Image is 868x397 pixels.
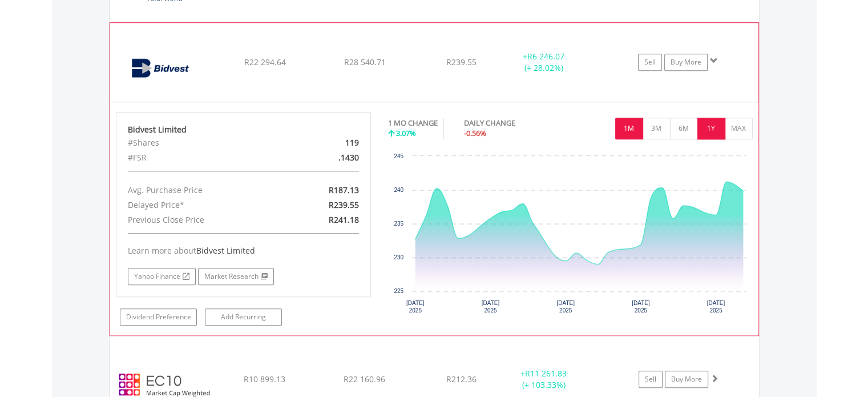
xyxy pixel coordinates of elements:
[638,54,662,71] a: Sell
[329,214,359,225] span: R241.18
[128,268,196,285] a: Yahoo Finance
[664,54,708,71] a: Buy More
[198,268,274,285] a: Market Research
[707,300,725,314] text: [DATE] 2025
[464,128,486,138] span: -0.56%
[388,150,753,322] div: Chart. Highcharts interactive chart.
[120,308,197,326] a: Dividend Preference
[329,185,359,195] span: R187.13
[119,183,285,198] div: Avg. Purchase Price
[394,187,403,193] text: 240
[116,37,214,99] img: EQU.ZA.BVT.png
[244,374,285,384] span: R10 899.13
[285,150,368,165] div: .1430
[119,135,285,150] div: #Shares
[670,118,698,139] button: 6M
[244,57,285,67] span: R22 294.64
[285,135,368,150] div: 119
[396,128,416,138] span: 3.07%
[119,212,285,227] div: Previous Close Price
[527,51,564,62] span: R6 246.07
[394,254,403,260] text: 230
[119,198,285,212] div: Delayed Price*
[119,150,285,165] div: #FSR
[128,245,360,256] div: Learn more about
[639,371,663,388] a: Sell
[394,220,403,227] text: 235
[388,150,752,322] svg: Interactive chart
[464,118,555,129] div: DAILY CHANGE
[446,374,477,384] span: R212.36
[725,118,753,139] button: MAX
[525,368,567,379] span: R11 261.83
[501,368,587,391] div: + (+ 103.33%)
[196,245,255,256] span: Bidvest Limited
[482,300,500,314] text: [DATE] 2025
[128,124,360,135] div: Bidvest Limited
[500,51,586,74] div: + (+ 28.02%)
[556,300,575,314] text: [DATE] 2025
[344,374,385,384] span: R22 160.96
[394,153,403,159] text: 245
[205,308,282,326] a: Add Recurring
[394,288,403,294] text: 225
[329,199,359,210] span: R239.55
[388,118,438,129] div: 1 MO CHANGE
[406,300,425,314] text: [DATE] 2025
[697,118,725,139] button: 1Y
[632,300,650,314] text: [DATE] 2025
[643,118,671,139] button: 3M
[344,57,385,67] span: R28 540.71
[615,118,643,139] button: 1M
[665,371,708,388] a: Buy More
[446,57,477,67] span: R239.55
